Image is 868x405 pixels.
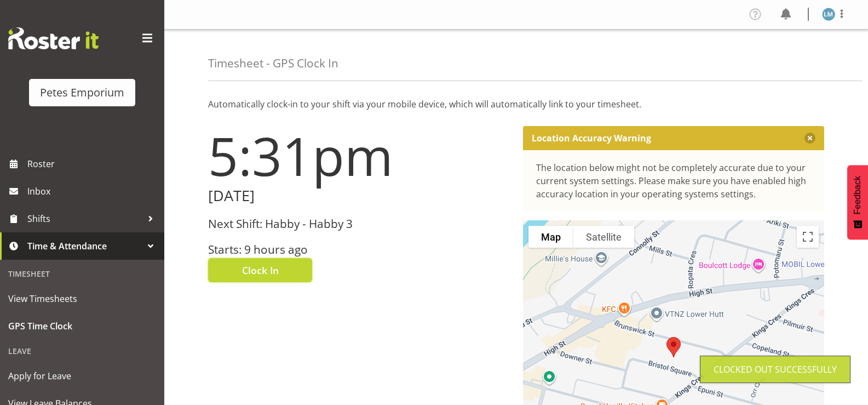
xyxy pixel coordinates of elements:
span: Inbox [27,183,159,199]
span: Clock In [242,263,279,277]
span: Time & Attendance [27,238,142,254]
span: Roster [27,156,159,172]
div: Timesheet [3,263,162,285]
div: Petes Emporium [40,84,124,101]
button: Show satellite imagery [573,226,634,248]
span: Apply for Leave [8,368,156,384]
a: View Timesheets [3,285,162,312]
button: Toggle fullscreen view [797,226,819,248]
h2: [DATE] [208,187,510,204]
p: Location Accuracy Warning [532,133,651,144]
a: GPS Time Clock [3,312,162,340]
span: View Timesheets [8,290,156,307]
button: Feedback - Show survey [847,165,868,239]
button: Close message [804,133,815,144]
button: Show street map [528,226,573,248]
img: Rosterit website logo [8,27,99,49]
h1: 5:31pm [208,126,510,185]
span: Feedback [853,176,863,214]
img: lianne-morete5410.jpg [822,8,835,21]
button: Clock In [208,258,312,282]
p: Automatically clock-in to your shift via your mobile device, which will automatically link to you... [208,98,824,111]
h3: Starts: 9 hours ago [208,243,510,256]
h4: Timesheet - GPS Clock In [208,57,338,70]
div: Clocked out Successfully [714,363,837,376]
a: Apply for Leave [3,362,162,390]
div: Leave [3,340,162,362]
span: GPS Time Clock [8,318,156,334]
h3: Next Shift: Habby - Habby 3 [208,218,510,230]
div: The location below might not be completely accurate due to your current system settings. Please m... [536,161,812,201]
span: Shifts [27,210,142,227]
